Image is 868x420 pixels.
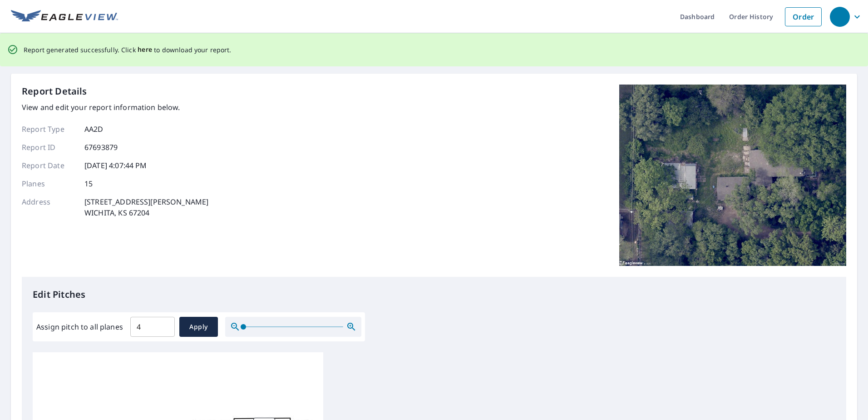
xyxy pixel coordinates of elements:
button: Apply [179,317,218,337]
p: View and edit your report information below. [22,102,208,113]
p: Planes [22,178,76,189]
img: EV Logo [11,10,118,24]
img: Top image [619,85,846,266]
a: Order [785,7,822,26]
p: 15 [84,178,93,189]
p: Report Details [22,85,87,98]
label: Assign pitch to all planes [36,321,123,332]
p: [STREET_ADDRESS][PERSON_NAME] WICHITA, KS 67204 [84,196,208,218]
p: Report Date [22,160,76,171]
p: 67693879 [84,142,118,153]
p: [DATE] 4:07:44 PM [84,160,147,171]
p: Address [22,196,76,218]
button: here [138,44,153,55]
p: Report Type [22,124,76,135]
p: AA2D [84,124,104,135]
p: Report ID [22,142,76,153]
span: Apply [187,321,211,333]
input: 00.0 [130,314,175,340]
p: Edit Pitches [33,288,835,301]
p: Report generated successfully. Click to download your report. [24,44,232,55]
